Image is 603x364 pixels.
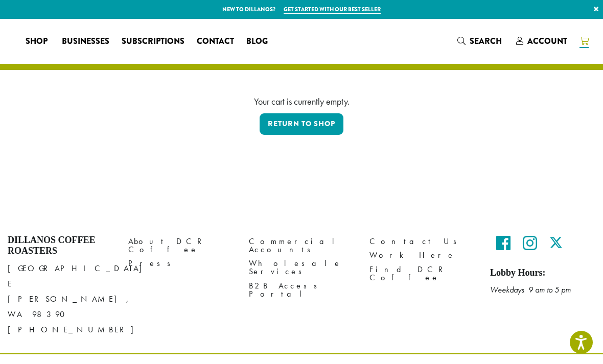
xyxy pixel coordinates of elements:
span: Contact [197,35,234,48]
span: Subscriptions [122,35,184,48]
a: Search [451,33,510,50]
a: Press [128,257,234,271]
a: Work Here [369,249,475,262]
a: Return to shop [260,113,343,135]
a: B2B Access Portal [249,279,354,301]
a: Wholesale Services [249,257,354,279]
a: Find DCR Coffee [369,262,475,284]
span: Shop [26,35,48,48]
em: Weekdays 9 am to 5 pm [490,284,571,295]
a: Shop [19,33,56,50]
h5: Lobby Hours: [490,268,595,279]
a: Contact Us [369,235,475,249]
span: Search [470,35,502,47]
a: About DCR Coffee [128,235,234,257]
span: Account [527,35,567,47]
a: Commercial Accounts [249,235,354,257]
a: [PHONE_NUMBER] [8,324,143,335]
a: Get started with our best seller [284,5,381,14]
h4: Dillanos Coffee Roasters [8,235,113,257]
p: [GEOGRAPHIC_DATA] E [PERSON_NAME], WA 98390 [8,261,113,337]
div: Your cart is currently empty. [15,94,588,108]
span: Businesses [62,35,109,48]
span: Blog [246,35,268,48]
